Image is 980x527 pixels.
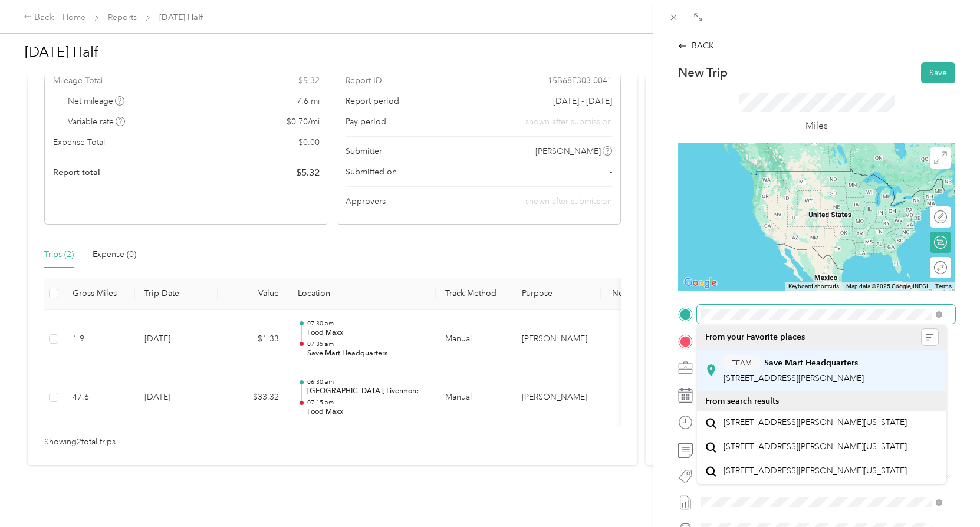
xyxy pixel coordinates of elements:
span: [STREET_ADDRESS][PERSON_NAME][US_STATE] [724,417,907,428]
a: Open this area in Google Maps (opens a new window) [681,275,720,291]
iframe: Everlance-gr Chat Button Frame [914,461,980,527]
button: Save [921,62,955,83]
span: TEAM [732,358,752,368]
button: TEAM [724,355,760,370]
span: [STREET_ADDRESS][PERSON_NAME][US_STATE] [724,466,907,476]
p: Miles [805,118,828,133]
div: BACK [678,39,714,52]
button: Keyboard shortcuts [788,282,839,291]
span: [STREET_ADDRESS][PERSON_NAME] [724,373,864,383]
a: Terms (opens in new tab) [935,283,952,289]
strong: Save Mart Headquarters [764,358,858,368]
span: [STREET_ADDRESS][PERSON_NAME][US_STATE] [724,442,907,452]
p: New Trip [678,64,728,81]
span: From your Favorite places [705,332,805,342]
span: From search results [705,396,779,406]
img: Google [681,275,720,291]
span: Map data ©2025 Google, INEGI [846,283,928,289]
